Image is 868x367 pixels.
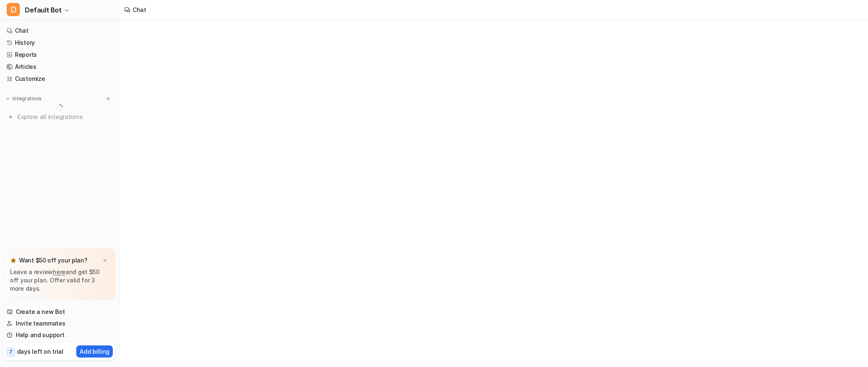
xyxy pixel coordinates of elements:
span: D [7,3,20,16]
img: expand menu [5,96,11,102]
a: Chat [3,25,116,36]
div: Chat [133,5,146,14]
a: Reports [3,49,116,61]
a: here [53,268,65,275]
img: explore all integrations [7,113,15,121]
p: days left on trial [17,347,63,356]
a: Create a new Bot [3,306,116,318]
button: Integrations [3,95,44,103]
button: Add billing [76,345,113,357]
a: Explore all integrations [3,111,116,123]
p: Leave a review and get $50 off your plan. Offer valid for 3 more days. [10,268,109,293]
span: Explore all integrations [17,110,112,124]
img: x [102,258,107,263]
p: Integrations [12,95,42,102]
p: Want $50 off your plan? [19,256,87,265]
img: menu_add.svg [105,96,111,102]
p: Add billing [80,347,109,356]
a: Articles [3,61,116,73]
a: Invite teammates [3,318,116,329]
p: 7 [9,348,12,356]
a: Customize [3,73,116,85]
a: Help and support [3,329,116,341]
img: star [10,257,17,264]
span: Default Bot [25,4,62,16]
a: History [3,37,116,49]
